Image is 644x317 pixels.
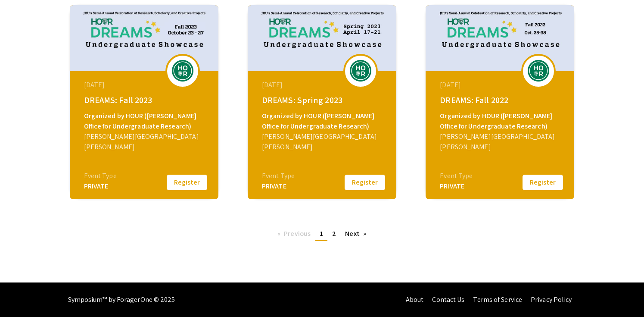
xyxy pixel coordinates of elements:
div: Event Type [84,171,117,181]
div: [DATE] [84,80,206,90]
div: [DATE] [440,80,562,90]
button: Register [343,173,386,191]
div: Event Type [262,171,295,181]
div: Organized by HOUR ([PERSON_NAME] Office for Undergraduate Research) [262,111,384,132]
img: dreams-fall-2022_eventLogo_81fd70_.png [526,60,551,82]
img: dreams-spring-2023_eventCoverPhoto_a4ac1d__thumb.jpg [248,5,396,71]
div: [PERSON_NAME][GEOGRAPHIC_DATA][PERSON_NAME] [440,132,562,152]
a: Terms of Service [473,295,522,304]
div: Organized by HOUR ([PERSON_NAME] Office for Undergraduate Research) [84,111,206,132]
img: dreams-fall-2023_eventLogo_4fff3a_.png [170,60,196,82]
span: 2 [332,229,336,238]
div: Symposium™ by ForagerOne © 2025 [68,282,175,317]
div: [DATE] [262,80,384,90]
button: Register [521,173,564,191]
div: DREAMS: Fall 2023 [84,94,206,107]
div: PRIVATE [84,181,117,191]
a: Privacy Policy [531,295,572,304]
iframe: Chat [6,278,37,311]
a: About [406,295,424,304]
div: DREAMS: Spring 2023 [262,94,384,107]
ul: Pagination [273,227,371,241]
div: Event Type [440,171,473,181]
div: DREAMS: Fall 2022 [440,94,562,107]
div: PRIVATE [440,181,473,191]
button: Register [165,173,208,191]
img: dreams-spring-2023_eventLogo_75360d_.png [348,60,373,82]
a: Next page [341,227,370,240]
a: Contact Us [432,295,464,304]
span: 1 [320,229,323,238]
span: Previous [284,229,311,238]
div: PRIVATE [262,181,295,191]
img: dreams-fall-2022_eventCoverPhoto_564f57__thumb.jpg [426,5,574,71]
div: [PERSON_NAME][GEOGRAPHIC_DATA][PERSON_NAME] [84,132,206,152]
div: [PERSON_NAME][GEOGRAPHIC_DATA][PERSON_NAME] [262,132,384,152]
img: dreams-fall-2023_eventCoverPhoto_d3d732__thumb.jpg [70,5,218,71]
div: Organized by HOUR ([PERSON_NAME] Office for Undergraduate Research) [440,111,562,132]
